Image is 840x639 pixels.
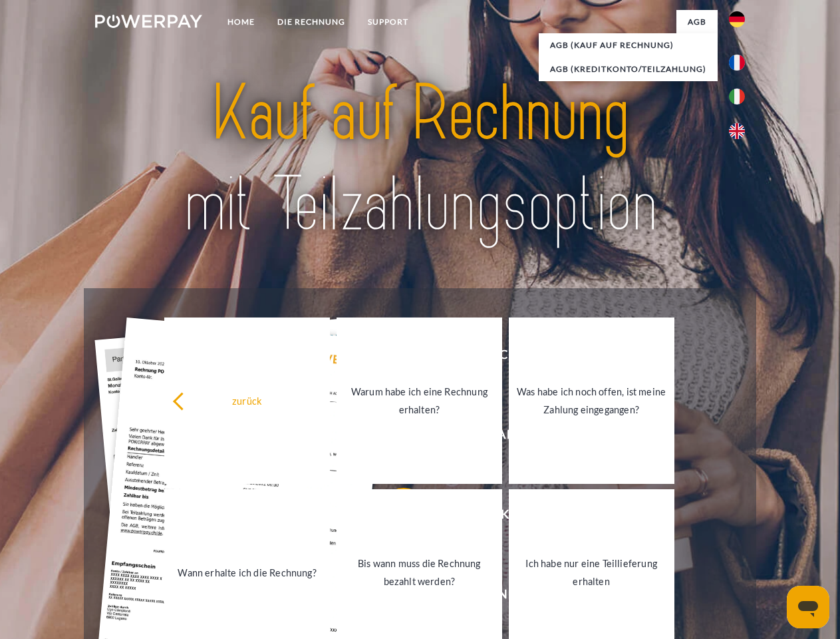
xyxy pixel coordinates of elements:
a: AGB (Kauf auf Rechnung) [539,33,718,57]
div: Was habe ich noch offen, ist meine Zahlung eingegangen? [517,383,666,419]
img: de [729,11,745,27]
iframe: Schaltfläche zum Öffnen des Messaging-Fensters [787,586,829,628]
div: Bis wann muss die Rechnung bezahlt werden? [345,554,494,590]
div: Ich habe nur eine Teillieferung erhalten [517,554,666,590]
a: SUPPORT [356,10,420,34]
a: agb [676,10,718,34]
a: Was habe ich noch offen, ist meine Zahlung eingegangen? [509,318,674,484]
img: title-powerpay_de.svg [127,64,713,255]
img: en [729,123,745,139]
img: it [729,89,745,105]
a: DIE RECHNUNG [266,10,356,34]
img: logo-powerpay-white.svg [95,15,202,28]
div: Wann erhalte ich die Rechnung? [172,563,322,581]
a: Home [216,10,266,34]
div: zurück [172,391,322,409]
img: fr [729,55,745,71]
div: Warum habe ich eine Rechnung erhalten? [345,383,494,419]
a: AGB (Kreditkonto/Teilzahlung) [539,57,718,81]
